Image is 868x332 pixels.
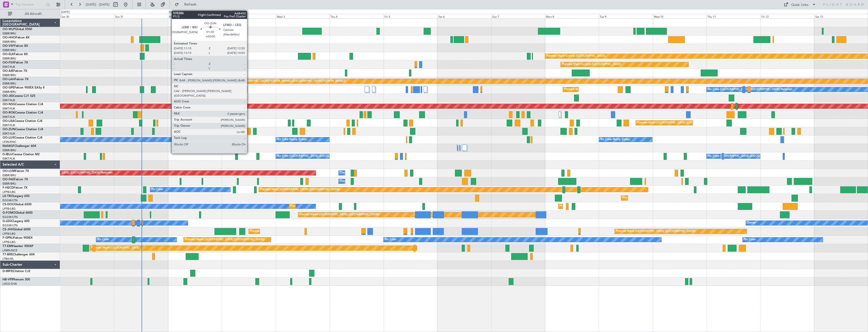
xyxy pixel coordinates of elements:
[185,236,264,244] div: Planned Maint [GEOGRAPHIC_DATA] ([GEOGRAPHIC_DATA])
[60,14,114,18] div: Sat 30
[3,78,29,81] a: OO-LAHFalcon 7X
[86,2,110,7] span: [DATE] - [DATE]
[3,45,14,48] span: OO-VSF
[276,14,330,18] div: Wed 3
[3,107,15,110] a: EBKT/KJK
[3,203,32,206] a: CS-DOUGlobal 6500
[761,14,814,18] div: Fri 12
[3,228,31,231] a: CS-JHHGlobal 6000
[560,203,639,210] div: Planned Maint [GEOGRAPHIC_DATA] ([GEOGRAPHIC_DATA])
[61,10,70,14] div: [DATE]
[3,70,27,73] a: OO-AIEFalcon 7X
[3,245,33,248] a: T7-EMIHawker 900XP
[3,220,30,223] a: G-LEGCLegacy 600
[260,186,340,193] div: Planned Maint [GEOGRAPHIC_DATA] ([GEOGRAPHIC_DATA])
[3,53,14,56] span: OO-ELK
[3,257,14,261] a: LTBA/ISL
[3,103,43,106] a: OO-NSGCessna Citation CJ4
[97,236,109,244] div: No Crew
[3,98,15,102] a: EBKT/KJK
[3,236,13,239] span: F-GPNJ
[3,198,18,202] a: EGGW/LTN
[3,245,12,248] span: T7-EMI
[3,28,32,31] a: OO-WLPGlobal 5500
[3,115,15,119] a: EBKT/KJK
[3,215,18,219] a: EGGW/LTN
[3,140,16,144] a: LFSN/ENC
[3,195,13,198] span: LX-TRO
[3,148,16,152] a: EBBR/BRU
[3,61,28,64] a: OO-FSXFalcon 7X
[3,95,35,98] a: OO-JIDCessna CJ1 525
[3,57,16,60] a: EBBR/BRU
[13,12,53,16] span: All Aircraft
[3,73,16,77] a: EBBR/BRU
[180,3,201,6] span: Refresh
[3,211,15,214] span: G-FOMO
[744,236,755,244] div: No Crew
[172,1,203,9] button: Refresh
[3,61,14,64] span: OO-FSX
[340,178,374,185] div: Owner Melsbroek Air Base
[3,123,15,127] a: EBKT/KJK
[616,228,695,235] div: Planned Maint [GEOGRAPHIC_DATA] ([GEOGRAPHIC_DATA])
[3,136,14,139] span: OO-LUX
[600,136,630,143] div: No Crew Nancy (Essey)
[546,52,605,60] div: Planned Maint Kortrijk-[GEOGRAPHIC_DATA]
[3,182,16,186] a: EBBR/BRU
[3,170,15,173] span: OO-LUM
[3,82,16,85] a: EBBR/BRU
[3,153,12,156] span: D-IBLU
[3,36,30,39] a: OO-HHOFalcon 8X
[3,128,43,131] a: OO-ZUNCessna Citation CJ4
[3,95,13,98] span: OO-JID
[3,136,42,139] a: OO-LUXCessna Citation CJ4
[168,14,222,18] div: Mon 1
[3,249,17,252] a: LFMN/NCE
[3,211,33,214] a: G-FOMOGlobal 6000
[3,195,30,198] a: LX-TROLegacy 650
[3,145,36,148] a: N604GFChallenger 604
[3,145,14,148] span: N604GF
[3,173,16,177] a: EBBR/BRU
[3,78,15,81] span: OO-LAH
[340,169,374,177] div: Owner Melsbroek Air Base
[330,14,383,18] div: Thu 4
[385,236,396,244] div: No Crew
[707,14,760,18] div: Thu 11
[599,14,653,18] div: Tue 9
[3,236,33,239] a: F-GPNJFalcon 900EX
[3,203,14,206] span: CS-DOU
[384,14,437,18] div: Fri 5
[564,86,656,93] div: Planned Maint [GEOGRAPHIC_DATA] ([GEOGRAPHIC_DATA] National)
[277,152,362,160] div: No Crew [GEOGRAPHIC_DATA] ([GEOGRAPHIC_DATA] National)
[3,170,29,173] a: OO-LUMFalcon 7X
[290,203,370,210] div: Planned Maint [GEOGRAPHIC_DATA] ([GEOGRAPHIC_DATA])
[194,69,274,77] div: Planned Maint [GEOGRAPHIC_DATA] ([GEOGRAPHIC_DATA])
[3,178,14,181] span: OO-FAE
[151,186,163,193] div: No Crew
[3,186,28,189] a: F-HECDFalcon 7X
[3,120,14,123] span: OO-LXA
[3,45,28,48] a: OO-VSFFalcon 8X
[3,36,16,39] span: OO-HHO
[622,194,656,202] div: Planned Maint Dusseldorf
[3,111,43,114] a: OO-ROKCessna Citation CJ4
[3,103,15,106] span: OO-NSG
[637,119,728,127] div: Planned Maint [GEOGRAPHIC_DATA] ([GEOGRAPHIC_DATA] National)
[781,1,819,9] button: Quick Links
[708,152,792,160] div: No Crew [GEOGRAPHIC_DATA] ([GEOGRAPHIC_DATA] National)
[708,86,792,93] div: No Crew [GEOGRAPHIC_DATA] ([GEOGRAPHIC_DATA] National)
[3,232,16,236] a: LFPB/LBG
[169,10,177,14] div: [DATE]
[277,136,307,143] div: No Crew Nancy (Essey)
[3,240,16,244] a: LFPB/LBG
[3,253,35,256] a: T7-BREChallenger 604
[3,220,13,223] span: G-LEGC
[791,3,808,8] div: Quick Links
[300,211,379,218] div: Planned Maint [GEOGRAPHIC_DATA] ([GEOGRAPHIC_DATA])
[3,153,40,156] a: D-IBLUCessna Citation M2
[3,70,13,73] span: OO-AIE
[3,228,13,231] span: CS-JHH
[3,278,30,281] a: HB-VPIPhenom 300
